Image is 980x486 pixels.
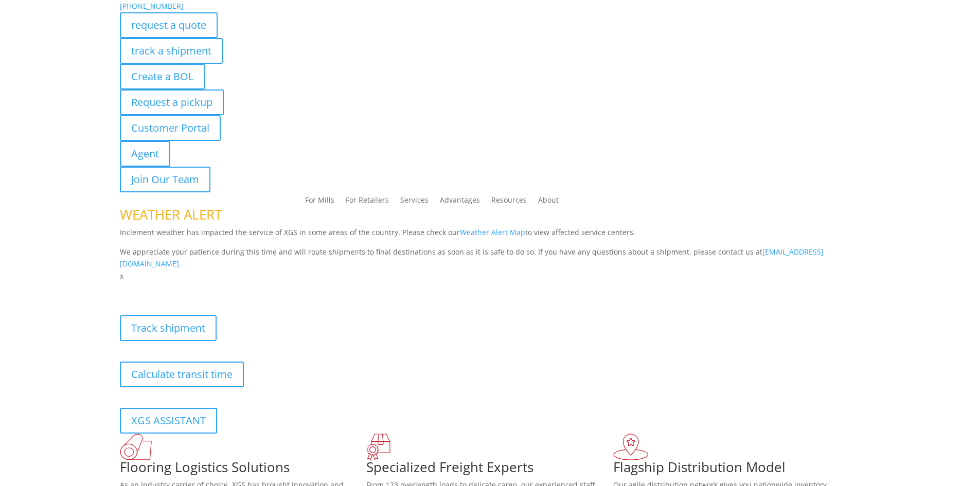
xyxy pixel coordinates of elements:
p: x [120,270,861,282]
span: WEATHER ALERT [120,205,222,224]
a: [PHONE_NUMBER] [120,1,184,11]
a: Advantages [440,196,480,208]
a: Request a pickup [120,89,224,115]
b: Visibility, transparency, and control for your entire supply chain. [120,284,349,294]
p: We appreciate your patience during this time and will route shipments to final destinations as so... [120,246,861,271]
img: xgs-icon-total-supply-chain-intelligence-red [120,434,152,460]
a: Track shipment [120,315,217,341]
a: Services [400,196,429,208]
a: Customer Portal [120,115,221,141]
a: About [538,196,559,208]
a: Join Our Team [120,167,210,192]
a: For Mills [305,196,334,208]
a: Calculate transit time [120,362,244,387]
a: For Retailers [346,196,389,208]
a: Agent [120,141,170,167]
h1: Flagship Distribution Model [613,460,860,479]
a: Weather Alert Map [460,227,525,237]
a: Create a BOL [120,64,205,89]
a: request a quote [120,12,218,38]
a: track a shipment [120,38,223,64]
a: XGS ASSISTANT [120,408,217,434]
p: Inclement weather has impacted the service of XGS in some areas of the country. Please check our ... [120,226,861,246]
a: Resources [491,196,527,208]
img: xgs-icon-flagship-distribution-model-red [613,434,649,460]
h1: Flooring Logistics Solutions [120,460,367,479]
img: xgs-icon-focused-on-flooring-red [366,434,390,460]
h1: Specialized Freight Experts [366,460,613,479]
